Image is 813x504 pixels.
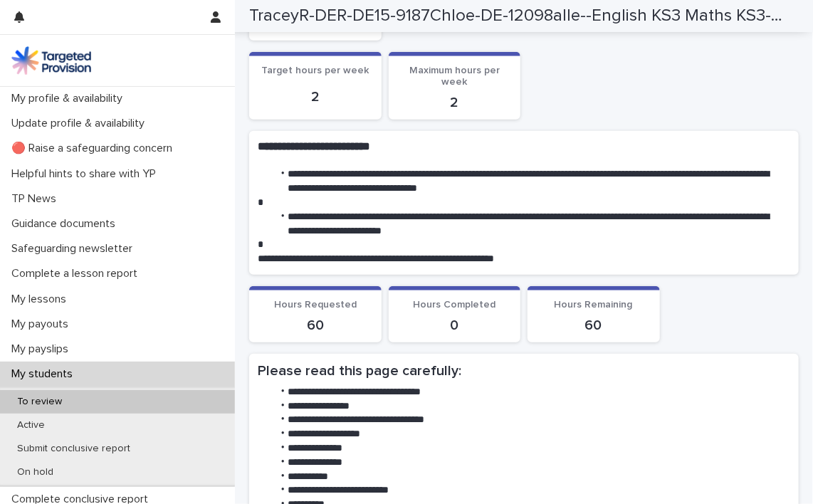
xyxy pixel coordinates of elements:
[274,300,357,310] span: Hours Requested
[6,342,80,356] p: My payslips
[6,317,80,331] p: My payouts
[6,396,73,408] p: To review
[555,300,633,310] span: Hours Remaining
[413,300,495,310] span: Hours Completed
[397,94,513,111] p: 2
[258,317,373,334] p: 60
[6,142,184,155] p: 🔴 Raise a safeguarding concern
[261,65,369,75] span: Target hours per week
[6,92,134,105] p: My profile & availability
[6,117,156,130] p: Update profile & availability
[11,46,91,75] img: M5nRWzHhSzIhMunXDL62
[6,267,149,280] p: Complete a lesson report
[258,88,373,105] p: 2
[6,293,78,306] p: My lessons
[249,6,782,26] h2: TraceyR-DER-DE15-9187Chloe-DE-12098alle--English KS3 Maths KS3-16419
[6,443,142,455] p: Submit conclusive report
[6,192,68,206] p: TP News
[409,65,500,88] span: Maximum hours per week
[6,466,65,478] p: On hold
[397,317,513,334] p: 0
[6,242,144,256] p: Safeguarding newsletter
[6,367,84,381] p: My students
[6,419,56,431] p: Active
[6,217,127,231] p: Guidance documents
[536,317,651,334] p: 60
[258,362,790,379] h2: Please read this page carefully:
[6,167,167,181] p: Helpful hints to share with YP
